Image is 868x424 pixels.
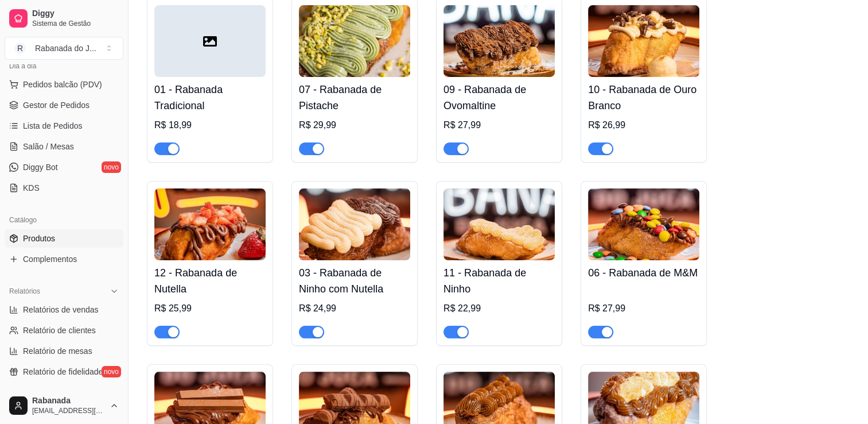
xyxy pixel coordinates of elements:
h4: 12 - Rabanada de Nutella [154,265,266,297]
button: Rabanada[EMAIL_ADDRESS][DOMAIN_NAME] [5,392,123,419]
span: Relatório de clientes [23,325,96,336]
span: Sistema de Gestão [32,19,119,28]
a: Diggy Botnovo [5,158,123,176]
span: Diggy Bot [23,161,58,173]
span: Complementos [23,253,77,265]
a: Relatório de fidelidadenovo [5,363,123,381]
span: Pedidos balcão (PDV) [23,79,102,90]
div: R$ 25,99 [154,302,266,315]
a: Complementos [5,250,123,268]
div: Dia a dia [5,57,123,75]
div: R$ 27,99 [443,118,555,132]
span: R [14,43,26,54]
span: Produtos [23,233,55,244]
a: Relatórios de vendas [5,300,123,319]
span: [EMAIL_ADDRESS][DOMAIN_NAME] [32,406,105,415]
img: product-image [443,188,555,260]
a: Produtos [5,229,123,248]
span: Relatório de mesas [23,345,92,357]
button: Select a team [5,37,123,60]
div: R$ 27,99 [588,302,699,315]
a: Relatório de clientes [5,321,123,340]
a: Salão / Mesas [5,137,123,156]
img: product-image [588,188,699,260]
div: R$ 22,99 [443,302,555,315]
img: product-image [299,5,410,77]
img: product-image [299,188,410,260]
h4: 07 - Rabanada de Pistache [299,82,410,114]
img: product-image [154,188,266,260]
a: KDS [5,179,123,197]
span: Gestor de Pedidos [23,99,89,111]
img: product-image [588,5,699,77]
span: Salão / Mesas [23,141,74,152]
h4: 03 - Rabanada de Ninho com Nutella [299,265,410,297]
span: Lista de Pedidos [23,120,83,132]
h4: 09 - Rabanada de Ovomaltine [443,82,555,114]
div: Rabanada do J ... [35,43,96,54]
h4: 01 - Rabanada Tradicional [154,82,266,114]
div: Catálogo [5,211,123,229]
a: Lista de Pedidos [5,117,123,135]
h4: 11 - Rabanada de Ninho [443,265,555,297]
span: Relatórios de vendas [23,304,99,315]
div: R$ 26,99 [588,118,699,132]
span: Relatórios [9,287,40,296]
div: R$ 24,99 [299,302,410,315]
div: R$ 29,99 [299,118,410,132]
span: KDS [23,182,40,194]
span: Relatório de fidelidade [23,366,103,377]
button: Pedidos balcão (PDV) [5,75,123,94]
a: Relatório de mesas [5,342,123,360]
span: Rabanada [32,396,105,406]
a: DiggySistema de Gestão [5,5,123,32]
span: Diggy [32,9,119,19]
img: product-image [443,5,555,77]
a: Gestor de Pedidos [5,96,123,114]
h4: 10 - Rabanada de Ouro Branco [588,82,699,114]
div: R$ 18,99 [154,118,266,132]
h4: 06 - Rabanada de M&M [588,265,699,281]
